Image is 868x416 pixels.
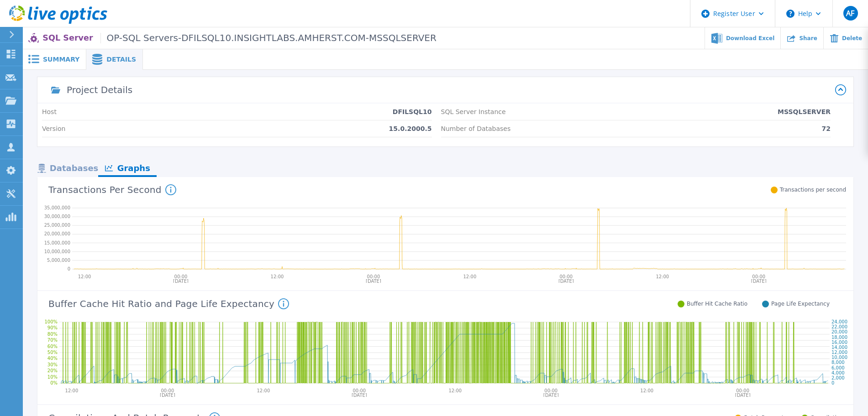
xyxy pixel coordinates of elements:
text: [DATE] [366,279,382,284]
div: Graphs [98,161,157,177]
text: [DATE] [736,393,752,398]
p: Version [42,125,65,132]
text: 00:00 [753,274,767,279]
text: 4,000 [831,370,845,375]
text: [DATE] [173,279,189,284]
text: 00:00 [174,274,188,279]
text: 15,000,000 [44,240,70,245]
text: 12,000 [831,350,847,355]
span: Details [106,56,136,62]
span: Buffer Hit Cache Ratio [687,301,747,307]
text: 50% [47,350,58,355]
text: 00:00 [353,388,366,393]
text: 12:00 [449,388,463,393]
text: 20,000 [831,330,847,335]
h4: Transactions Per Second [48,184,176,195]
text: 5,000,000 [47,258,70,263]
p: SQL Server [42,33,437,43]
span: OP-SQL Servers-DFILSQL10.INSIGHTLABS.AMHERST.COM-MSSQLSERVER [100,33,437,43]
span: Delete [842,36,862,41]
span: Download Excel [726,36,774,41]
text: [DATE] [544,393,560,398]
text: 80% [47,332,58,337]
p: Host [42,108,57,115]
span: Transactions per second [780,187,846,193]
p: DFILSQL10 [393,108,432,115]
text: 10,000 [831,355,847,360]
text: 25,000,000 [44,223,70,228]
text: 10% [47,374,58,380]
text: 20,000,000 [44,232,70,237]
text: [DATE] [752,279,768,284]
span: Summary [43,56,79,62]
text: 40% [47,356,58,361]
h4: Buffer Cache Hit Ratio and Page Life Expectancy [48,298,289,309]
text: 10,000,000 [44,249,70,254]
text: 00:00 [368,274,381,279]
text: [DATE] [559,279,575,284]
text: 0 [831,380,834,385]
text: 00:00 [161,388,174,393]
text: 12:00 [65,388,79,393]
text: 8,000 [831,360,845,365]
text: 2,000 [831,375,845,380]
p: MSSQLSERVER [778,108,831,115]
text: 16,000 [831,340,847,345]
text: [DATE] [352,393,368,398]
div: Databases [37,161,98,177]
text: 00:00 [560,274,573,279]
text: 100% [44,319,58,324]
span: Page Life Expectancy [771,301,830,307]
text: 30,000,000 [44,214,70,219]
text: 90% [47,326,58,331]
text: 35,000,000 [44,205,70,210]
p: Number of Databases [441,125,511,132]
text: 0 [68,266,70,271]
text: 12:00 [657,274,670,279]
text: 0% [50,380,58,385]
text: 12:00 [641,388,654,393]
p: 15.0.2000.5 [389,125,432,132]
span: Share [799,36,817,41]
text: 12:00 [464,274,477,279]
text: 12:00 [78,274,91,279]
text: 00:00 [545,388,558,393]
text: [DATE] [160,393,175,398]
p: 72 [822,125,831,132]
text: 00:00 [737,388,751,393]
text: 22,000 [831,324,847,329]
text: 30% [47,362,58,367]
text: 24,000 [831,319,847,324]
text: 70% [47,338,58,343]
text: 14,000 [831,345,847,350]
div: Project Details [67,85,132,94]
text: 20% [47,368,58,373]
text: 60% [47,344,58,349]
p: SQL Server Instance [441,108,506,115]
text: 12:00 [271,274,284,279]
text: 12:00 [257,388,270,393]
span: AF [846,10,854,17]
text: 6,000 [831,365,845,370]
text: 18,000 [831,335,847,340]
